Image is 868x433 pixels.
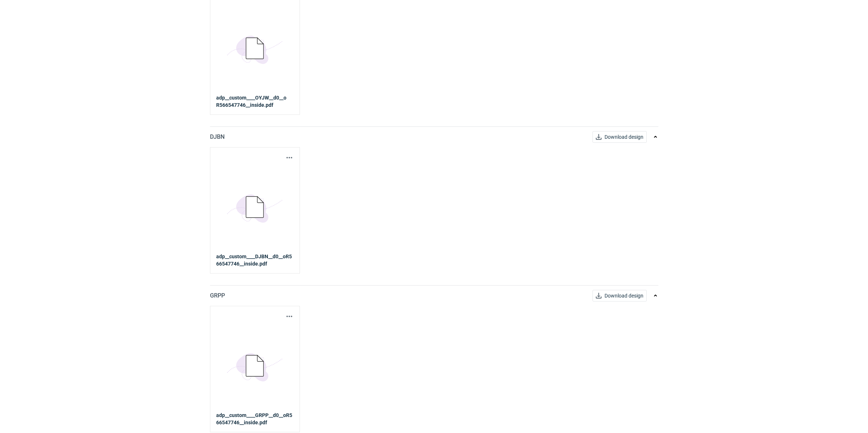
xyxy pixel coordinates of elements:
span: Download design [605,134,643,139]
span: Download design [605,293,643,298]
strong: adp__custom____OYJW__d0__o R566547746__inside.pdf [216,94,294,109]
strong: adp__custom____DJBN__d0__oR566547746__inside.pdf [216,253,294,267]
button: Download design [592,290,647,302]
button: Actions [285,153,294,162]
p: DJBN [210,133,225,141]
button: Actions [285,312,294,321]
p: GRPP [210,291,225,300]
strong: adp__custom____GRPP__d0__oR566547746__inside.pdf [216,412,294,426]
button: Download design [592,131,647,143]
